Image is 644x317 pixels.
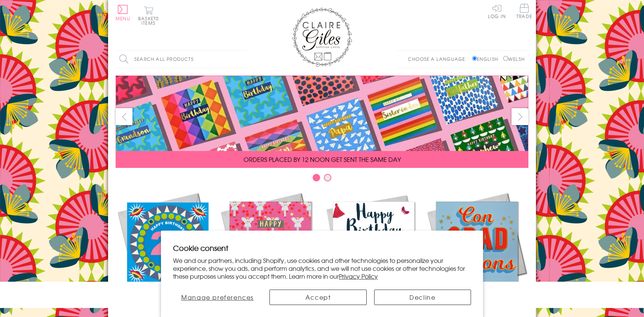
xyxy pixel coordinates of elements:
[503,56,508,61] input: Welsh
[292,8,352,67] img: Claire Giles Greetings Cards
[173,290,262,305] button: Manage preferences
[116,5,130,21] button: Menu
[244,155,401,164] span: ORDERS PLACED BY 12 NOON GET SENT THE SAME DAY
[472,56,502,62] label: English
[116,191,219,309] a: New Releases
[488,4,506,18] a: Log In
[472,56,477,61] input: English
[516,4,532,18] span: Trade
[116,51,247,68] input: Search all products
[425,191,528,309] a: Academic
[219,191,322,309] a: Christmas
[141,15,159,26] span: 0 items
[173,257,471,280] p: We and our partners, including Shopify, use cookies and other technologies to personalize your ex...
[512,108,528,125] button: next
[138,6,159,25] button: Basket0 items
[116,15,130,22] span: Menu
[503,56,525,62] label: Welsh
[322,191,425,309] a: Birthdays
[173,243,471,253] h2: Cookie consent
[181,293,254,302] span: Manage preferences
[408,56,471,62] p: Choose a language:
[324,174,331,181] button: Carousel Page 2
[116,174,528,185] div: Carousel Pagination
[339,272,378,281] a: Privacy Policy
[313,174,320,181] button: Carousel Page 1 (Current Slide)
[239,51,247,68] input: Search
[269,290,366,305] button: Accept
[116,108,132,125] button: prev
[374,290,471,305] button: Decline
[516,4,532,20] a: Trade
